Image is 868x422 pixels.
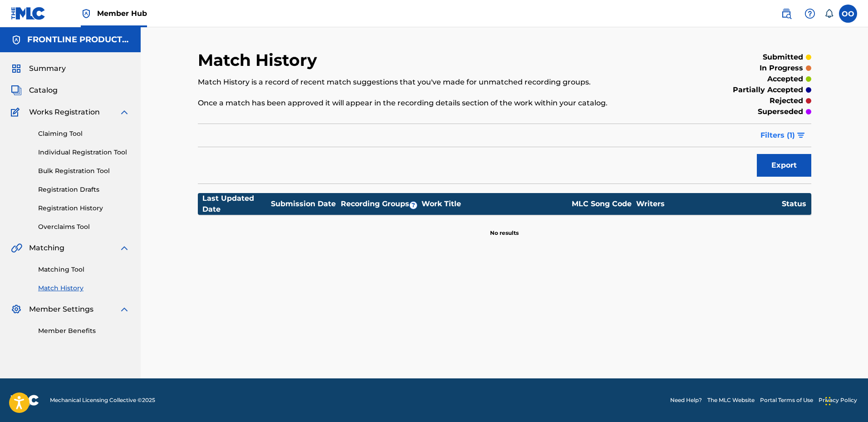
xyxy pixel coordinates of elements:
[198,50,322,70] h2: Match History
[11,107,23,118] img: Works Registration
[636,199,781,209] div: Writers
[119,107,130,118] img: expand
[29,243,64,253] span: Matching
[198,77,670,88] p: Match History is a record of recent match suggestions that you've made for unmatched recording gr...
[760,63,803,74] p: in progress
[670,396,702,404] a: Need Help?
[119,304,130,315] img: expand
[29,107,100,118] span: Works Registration
[11,304,22,315] img: Member Settings
[38,185,130,194] a: Registration Drafts
[707,396,755,404] a: The MLC Website
[27,35,130,45] h5: FRONTLINE PRODUCTIONS DETROIT
[202,193,270,215] div: Last Updated Date
[777,5,795,23] a: Public Search
[760,130,795,141] span: Filters ( 1 )
[11,85,58,96] a: CatalogCatalog
[781,8,792,19] img: search
[29,304,93,315] span: Member Settings
[97,8,147,19] span: Member Hub
[823,378,868,422] iframe: Chat Widget
[198,98,670,109] p: Once a match has been approved it will appear in the recording details section of the work within...
[11,243,22,253] img: Matching
[568,199,636,209] div: MLC Song Code
[11,63,22,74] img: Summary
[824,9,834,18] div: Notifications
[29,85,58,96] span: Catalog
[38,326,130,336] a: Member Benefits
[339,199,421,209] div: Recording Groups
[797,133,805,138] img: filter
[38,222,130,232] a: Overclaims Tool
[11,395,39,406] img: logo
[733,84,803,95] p: partially accepted
[410,202,417,209] span: ?
[11,7,46,20] img: MLC Logo
[81,8,92,19] img: Top Rightsholder
[758,106,803,117] p: superseded
[50,396,155,404] span: Mechanical Licensing Collective © 2025
[271,199,339,209] div: Submission Date
[38,283,130,293] a: Match History
[757,154,811,177] button: Export
[755,124,811,147] button: Filters (1)
[839,5,857,23] div: User Menu
[760,396,813,404] a: Portal Terms of Use
[29,63,66,74] span: Summary
[804,8,815,19] img: help
[819,396,857,404] a: Privacy Policy
[11,35,22,45] img: Accounts
[38,265,130,274] a: Matching Tool
[422,199,567,209] div: Work Title
[825,387,831,415] div: Drag
[11,63,66,74] a: SummarySummary
[801,5,819,23] div: Help
[767,74,803,84] p: accepted
[38,129,130,139] a: Claiming Tool
[782,199,806,209] div: Status
[38,148,130,157] a: Individual Registration Tool
[770,95,803,106] p: rejected
[38,166,130,176] a: Bulk Registration Tool
[119,243,130,253] img: expand
[11,85,22,96] img: Catalog
[763,52,803,63] p: submitted
[38,204,130,213] a: Registration History
[490,218,519,237] p: No results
